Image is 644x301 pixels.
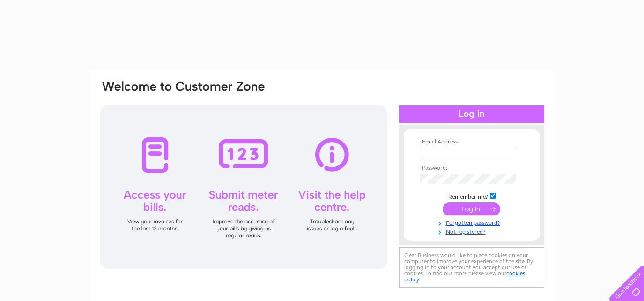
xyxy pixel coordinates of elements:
td: Remember me? [417,191,526,201]
a: Not registered? [420,227,526,236]
th: Email Address: [417,139,526,145]
input: Submit [443,202,500,215]
a: cookies policy [404,270,525,283]
th: Password: [417,165,526,172]
a: Forgotten password? [420,218,526,227]
div: Clear Business would like to place cookies on your computer to improve your experience of the sit... [399,247,544,288]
